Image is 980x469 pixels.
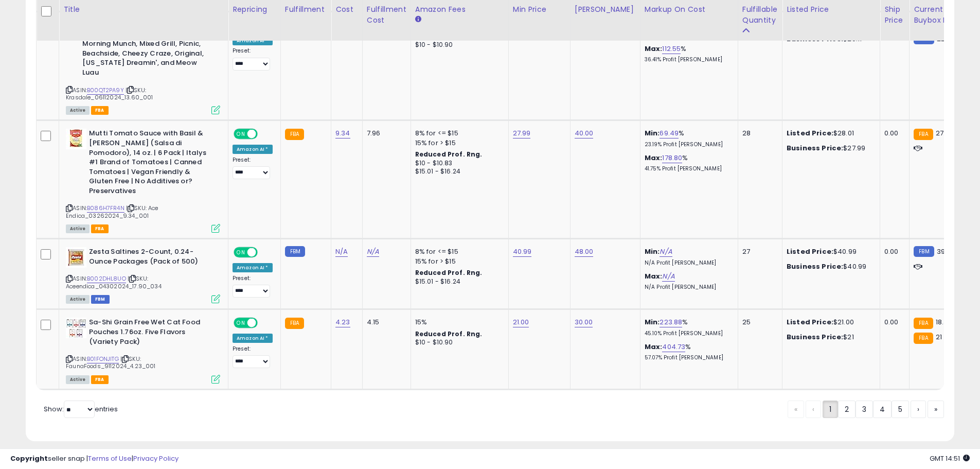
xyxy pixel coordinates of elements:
div: $10 - $10.83 [415,159,501,168]
p: N/A Profit [PERSON_NAME] [645,284,730,291]
div: Fulfillable Quantity [742,4,778,26]
a: Terms of Use [88,454,132,463]
div: ASIN: [66,247,220,302]
span: 21 [936,332,942,342]
small: Amazon Fees. [415,15,421,24]
span: FBA [91,224,109,233]
img: 519xhV4TBtL._SL40_.jpg [66,318,86,338]
div: $40.99 [787,247,872,256]
a: 40.00 [575,128,594,138]
a: B002DHL8UO [87,274,126,283]
b: Sa-Shi Grain Free Wet Cat Food Pouches 1.76oz. Five Flavors (Variety Pack) [89,318,214,349]
b: Min: [645,317,660,327]
div: Title [63,4,224,15]
div: Amazon AI * [233,334,273,343]
div: Preset: [233,157,273,180]
div: % [645,153,730,172]
b: Reduced Prof. Rng. [415,268,483,277]
small: FBA [914,129,933,140]
a: N/A [662,271,674,282]
a: B01FONJITG [87,355,119,363]
div: 15% [415,318,501,327]
div: 28 [742,129,774,138]
b: Reduced Prof. Rng. [415,150,483,159]
span: | SKU: Aceendica_04302024_17.90_034 [66,274,162,290]
div: Repricing [233,4,276,15]
div: Markup on Cost [645,4,734,15]
div: $21 [787,333,872,342]
p: 45.10% Profit [PERSON_NAME] [645,330,730,337]
a: 2 [838,401,856,418]
div: Amazon Fees [415,4,504,15]
div: 27 [742,247,774,256]
div: [PERSON_NAME] [575,4,636,15]
div: Min Price [513,4,566,15]
b: Min: [645,128,660,138]
a: 40.99 [513,247,532,257]
div: Amazon AI * [233,145,273,154]
a: 4.23 [335,317,350,327]
a: 48.00 [575,247,594,257]
span: All listings currently available for purchase on Amazon [66,295,90,304]
a: 1 [823,401,838,418]
div: $28.01 [787,129,872,138]
div: Ship Price [884,4,905,26]
span: 2025-08-17 14:51 GMT [930,454,970,463]
div: 25 [742,318,774,327]
small: FBA [914,333,933,344]
div: % [645,318,730,337]
span: 27.99 [936,128,954,138]
div: 8% for <= $15 [415,129,501,138]
b: Reduced Prof. Rng. [415,329,483,338]
a: 223.88 [660,317,682,327]
p: 57.07% Profit [PERSON_NAME] [645,354,730,361]
b: Listed Price: [787,317,833,327]
a: 178.80 [662,153,682,163]
span: OFF [256,248,273,257]
div: $27.99 [787,144,872,153]
a: 30.00 [575,317,593,327]
div: 0.00 [884,247,901,256]
small: FBM [285,246,305,257]
div: $40.99 [787,262,872,271]
span: › [917,404,919,414]
div: seller snap | | [10,454,179,464]
div: 7.96 [367,129,403,138]
a: 3 [856,401,873,418]
span: All listings currently available for purchase on Amazon [66,106,90,115]
div: $10 - $10.90 [415,41,501,49]
div: $10 - $10.90 [415,338,501,347]
span: All listings currently available for purchase on Amazon [66,375,90,384]
a: 404.73 [662,342,685,352]
p: 41.75% Profit [PERSON_NAME] [645,165,730,172]
div: $15.01 - $16.24 [415,277,501,286]
div: Cost [335,4,358,15]
div: % [645,129,730,148]
div: ASIN: [66,318,220,383]
img: 51J76bxvkEL._SL40_.jpg [66,247,86,268]
div: Current Buybox Price [914,4,967,26]
img: 51b0W2RUwrL._SL40_.jpg [66,129,86,149]
span: ON [235,130,247,138]
span: All listings currently available for purchase on Amazon [66,224,90,233]
a: B00QT2PA9Y [87,86,124,95]
div: Preset: [233,47,273,71]
div: 4.15 [367,318,403,327]
b: Max: [645,271,663,281]
strong: Copyright [10,454,48,463]
a: 5 [892,401,909,418]
div: Amazon AI * [233,263,273,272]
span: | SKU: FaunaFoods_9112024_4.23_001 [66,355,156,370]
b: Min: [645,247,660,256]
a: 27.99 [513,128,531,138]
div: 0.00 [884,318,901,327]
a: N/A [367,247,379,257]
a: 4 [873,401,892,418]
small: FBM [914,246,934,257]
span: 18.32 [936,317,952,327]
b: Business Price: [787,332,843,342]
div: 0.00 [884,129,901,138]
b: Friskies Party Mix Crunch Variety Pack (9 Flavors) - Wild West, Morning Munch, Mixed Grill, Picni... [82,20,207,80]
div: Fulfillment [285,4,327,15]
a: 69.49 [660,128,679,138]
